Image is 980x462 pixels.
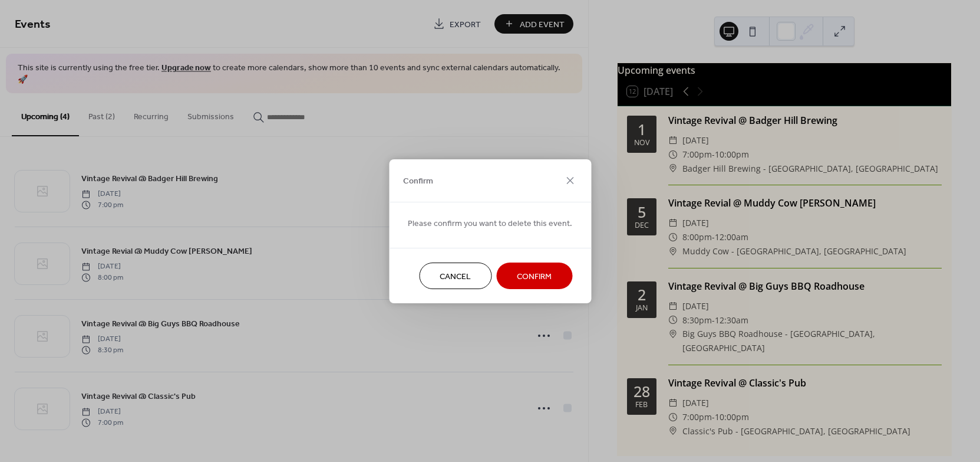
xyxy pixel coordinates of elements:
button: Confirm [496,263,572,289]
span: Confirm [517,270,552,283]
span: Confirm [403,175,433,188]
span: Please confirm you want to delete this event. [408,217,572,230]
span: Cancel [440,270,471,283]
button: Cancel [419,263,491,289]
